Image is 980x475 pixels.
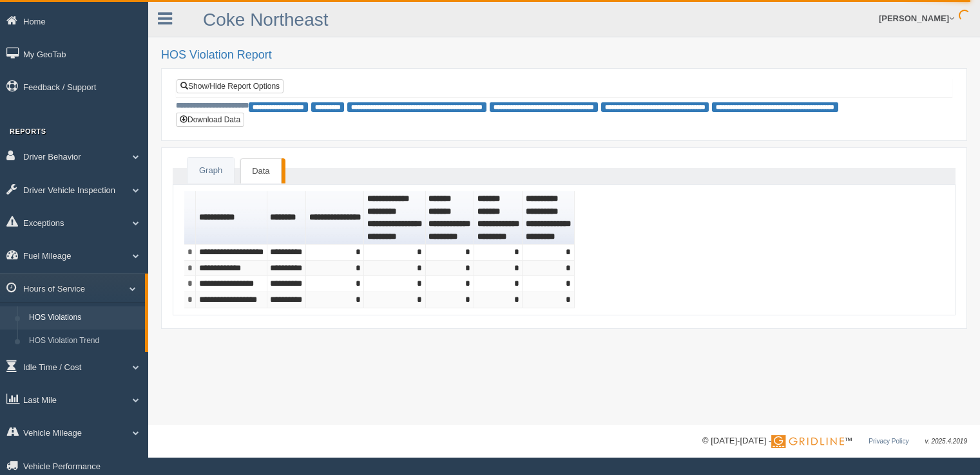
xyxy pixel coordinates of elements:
th: Sort column [426,191,474,245]
th: Sort column [267,191,306,245]
h2: HOS Violation Report [161,49,967,62]
th: Sort column [474,191,523,245]
a: Privacy Policy [869,438,908,445]
span: v. 2025.4.2019 [925,438,967,445]
th: Sort column [364,191,425,245]
a: Data [240,158,281,184]
a: Graph [187,158,234,184]
a: HOS Violation Trend [23,330,145,353]
a: Coke Northeast [203,10,329,30]
th: Sort column [196,191,267,245]
th: Sort column [523,191,574,245]
div: © [DATE]-[DATE] - ™ [702,434,967,448]
a: HOS Violations [23,306,145,330]
button: Download Data [176,113,244,127]
th: Sort column [306,191,364,245]
img: Gridline [771,435,844,448]
a: Show/Hide Report Options [177,79,283,93]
